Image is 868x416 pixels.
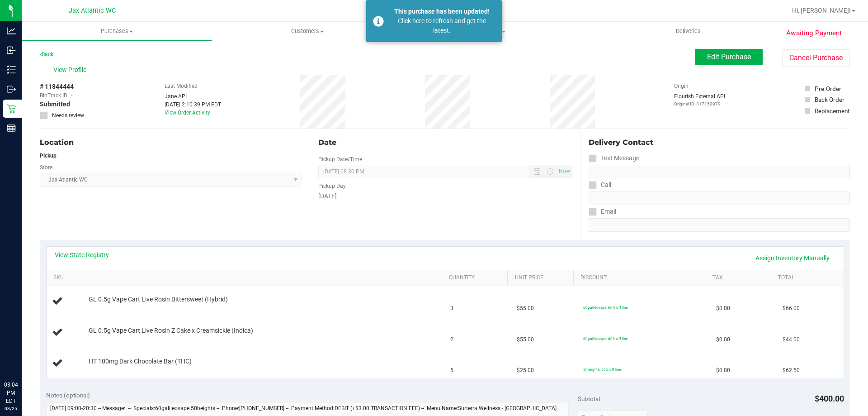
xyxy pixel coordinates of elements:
[7,26,16,35] inline-svg: Analytics
[674,92,725,107] div: Flourish External API
[89,357,192,366] span: HT 100mg Dark Chocolate Bar (THC)
[71,91,72,100] span: -
[589,137,850,148] div: Delivery Contact
[7,85,16,94] inline-svg: Outbound
[46,392,90,399] span: Notes (optional)
[4,381,18,405] p: 03:04 PM EDT
[583,336,627,341] span: 60galileovape: 60% off line
[517,304,534,313] span: $55.00
[815,95,844,104] div: Back Order
[593,22,783,41] a: Deliveries
[783,335,800,344] span: $44.00
[165,82,198,90] label: Last Modified
[212,27,402,35] span: Customers
[318,191,571,201] div: [DATE]
[69,7,116,14] span: Jax Atlantic WC
[674,82,689,90] label: Origin
[589,178,611,191] label: Call
[782,49,850,67] button: Cancel Purchase
[389,16,495,35] div: Click here to refresh and get the latest.
[40,82,74,91] span: # 11844444
[517,366,534,375] span: $25.00
[4,405,18,412] p: 08/25
[664,27,713,35] span: Deliveries
[7,124,16,133] inline-svg: Reports
[40,137,302,148] div: Location
[40,163,52,172] label: Store
[40,91,69,100] span: BioTrack ID:
[783,304,800,313] span: $66.00
[53,65,90,75] span: View Profile
[9,344,36,371] iframe: Resource center
[389,7,495,16] div: This purchase has been updated!
[52,111,84,120] span: Needs review
[22,22,212,41] a: Purchases
[450,304,453,313] span: 3
[716,304,730,313] span: $0.00
[589,191,850,205] input: Format: (999) 999-9999
[89,326,253,335] span: GL 0.5g Vape Cart Live Rosin Z Cake x Creamsickle (Indica)
[712,274,768,282] a: Tax
[450,366,453,375] span: 5
[815,84,841,93] div: Pre-Order
[318,137,571,148] div: Date
[583,367,621,372] span: 50heights: 50% off line
[589,165,850,178] input: Format: (999) 999-9999
[815,106,849,115] div: Replacement
[449,274,504,282] a: Quantity
[165,110,210,116] a: View Order Activity
[750,250,835,266] a: Assign Inventory Manually
[695,49,763,65] button: Edit Purchase
[53,274,438,282] a: SKU
[580,274,702,282] a: Discount
[89,295,228,304] span: GL 0.5g Vape Cart Live Rosin Bittersweet (Hybrid)
[674,100,725,107] p: Original ID: 317150979
[589,152,639,165] label: Text Message
[515,274,570,282] a: Unit Price
[792,7,851,14] span: Hi, [PERSON_NAME]!
[786,28,842,38] span: Awaiting Payment
[783,366,800,375] span: $62.50
[318,182,346,190] label: Pickup Day
[40,153,57,159] strong: Pickup
[40,100,70,109] span: Submitted
[707,53,751,61] span: Edit Purchase
[716,335,730,344] span: $0.00
[778,274,833,282] a: Total
[212,22,402,41] a: Customers
[22,27,212,35] span: Purchases
[517,335,534,344] span: $55.00
[589,205,616,218] label: Email
[165,100,221,109] div: [DATE] 2:10:39 PM EDT
[450,335,453,344] span: 2
[815,394,844,403] span: $400.00
[7,104,16,113] inline-svg: Retail
[583,305,627,310] span: 60galileovape: 60% off line
[716,366,730,375] span: $0.00
[578,395,600,402] span: Subtotal
[318,155,362,163] label: Pickup Date/Time
[40,51,53,57] a: Back
[55,250,109,259] a: View State Registry
[165,92,221,100] div: Jane API
[7,46,16,55] inline-svg: Inbound
[7,65,16,74] inline-svg: Inventory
